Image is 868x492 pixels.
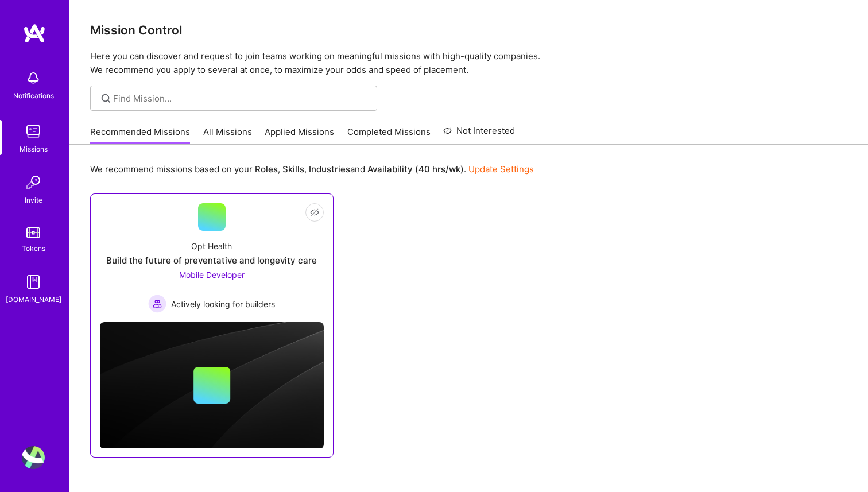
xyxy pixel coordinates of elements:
div: Opt Health [191,240,232,252]
a: All Missions [203,126,252,145]
input: Find Mission... [113,92,369,104]
img: cover [100,322,324,448]
a: Opt HealthBuild the future of preventative and longevity careMobile Developer Actively looking fo... [100,203,324,313]
img: tokens [26,227,40,238]
img: Actively looking for builders [148,295,166,313]
span: Mobile Developer [179,270,245,280]
b: Roles [255,164,278,175]
div: [DOMAIN_NAME] [6,293,61,305]
img: bell [22,67,45,90]
p: We recommend missions based on your , , and . [90,163,534,175]
img: logo [23,23,46,44]
a: Completed Missions [347,126,431,145]
b: Industries [309,164,350,175]
a: Applied Missions [265,126,334,145]
img: teamwork [22,120,45,143]
div: Tokens [22,242,45,254]
a: Update Settings [468,164,534,175]
div: Build the future of preventative and longevity care [106,254,317,266]
b: Skills [282,164,304,175]
i: icon EyeClosed [310,208,319,217]
img: User Avatar [22,446,45,469]
img: guide book [22,270,45,293]
h3: Mission Control [90,23,847,37]
div: Notifications [13,90,54,102]
img: Invite [22,171,45,194]
a: Recommended Missions [90,126,190,145]
a: User Avatar [19,446,48,469]
i: icon SearchGrey [99,92,113,105]
p: Here you can discover and request to join teams working on meaningful missions with high-quality ... [90,49,847,77]
span: Actively looking for builders [171,298,275,310]
a: Not Interested [443,124,515,145]
b: Availability (40 hrs/wk) [367,164,464,175]
div: Missions [20,143,48,155]
div: Invite [25,194,42,206]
